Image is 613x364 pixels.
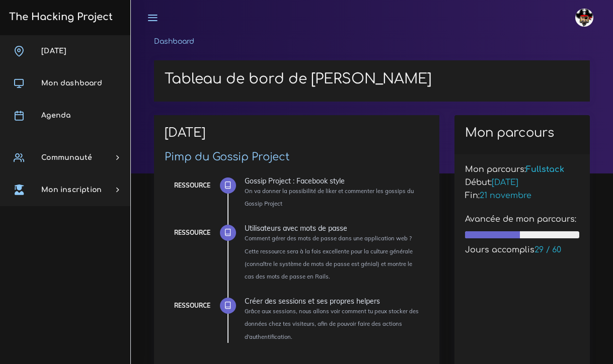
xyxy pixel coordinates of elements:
[174,300,210,311] div: Ressource
[492,178,518,187] span: [DATE]
[41,112,70,119] span: Agenda
[165,71,579,88] h1: Tableau de bord de [PERSON_NAME]
[534,245,561,254] span: 29 / 60
[480,191,531,200] span: 21 novembre
[41,79,102,87] span: Mon dashboard
[245,177,422,185] div: Gossip Project : Facebook style
[465,165,579,174] h5: Mon parcours:
[465,178,579,188] h5: Début:
[174,227,210,238] div: Ressource
[41,154,92,161] span: Communauté
[465,245,579,255] h5: Jours accomplis
[245,308,419,340] small: Grâce aux sessions, nous allons voir comment tu peux stocker des données chez tes visiteurs, afin...
[41,186,102,194] span: Mon inscription
[6,12,113,23] h3: The Hacking Project
[165,151,290,163] a: Pimp du Gossip Project
[165,126,429,147] h2: [DATE]
[154,38,194,45] a: Dashboard
[245,188,414,207] small: On va donner la possibilité de liker et commenter les gossips du Gossip Project
[465,191,579,201] h5: Fin:
[41,47,66,55] span: [DATE]
[465,215,579,224] h5: Avancée de mon parcours:
[245,235,413,280] small: Comment gérer des mots de passe dans une application web ? Cette ressource sera à la fois excelle...
[245,225,422,232] div: Utilisateurs avec mots de passe
[245,298,422,305] div: Créer des sessions et ses propres helpers
[526,165,564,174] span: Fullstack
[174,180,210,191] div: Ressource
[575,9,593,27] img: avatar
[465,126,579,140] h2: Mon parcours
